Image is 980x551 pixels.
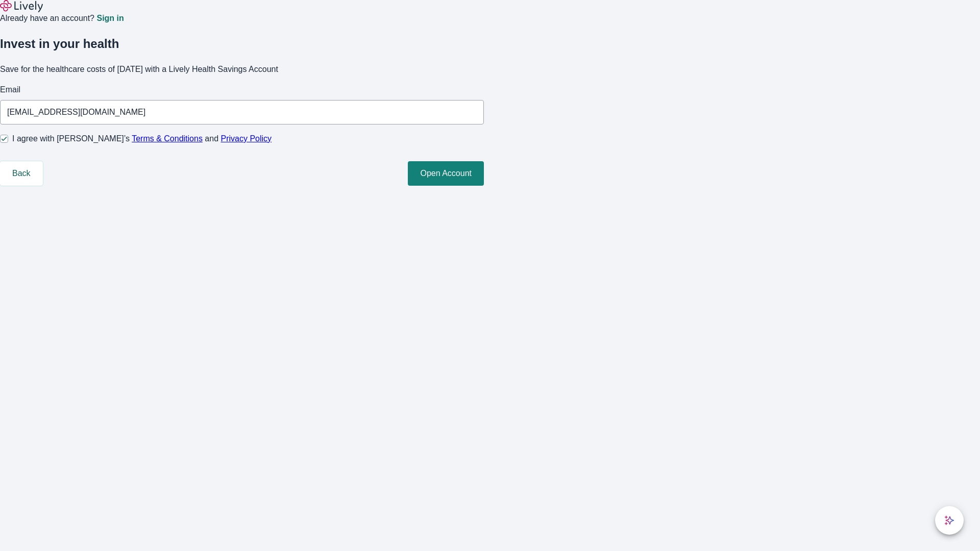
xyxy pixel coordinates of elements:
a: Sign in [96,14,124,22]
a: Terms & Conditions [132,134,203,143]
button: Open Account [408,161,484,186]
svg: Lively AI Assistant [944,515,954,525]
a: Privacy Policy [221,134,272,143]
span: I agree with [PERSON_NAME]’s and [12,133,272,145]
button: chat [935,506,964,535]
